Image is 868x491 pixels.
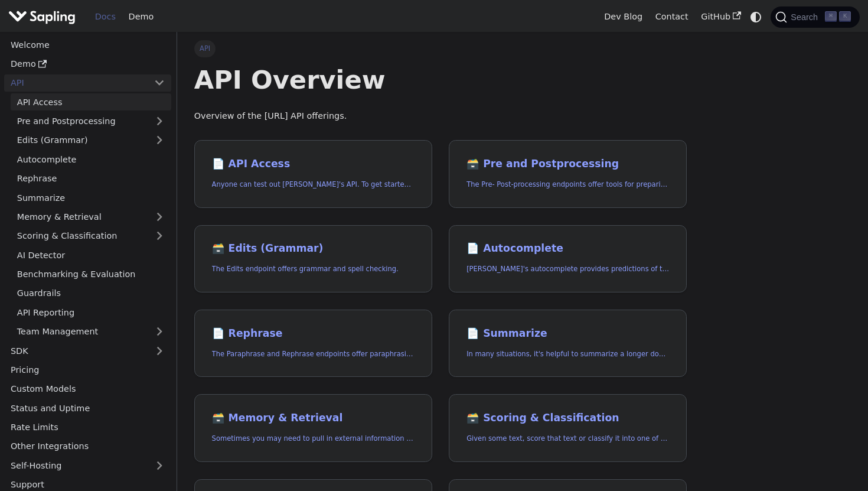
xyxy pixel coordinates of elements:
[11,209,171,226] a: Memory & Retrieval
[598,8,648,26] a: Dev Blog
[466,179,669,190] p: The Pre- Post-processing endpoints offer tools for preparing your text data for ingestation as we...
[122,8,160,26] a: Demo
[449,140,687,208] a: 🗃️ Pre and PostprocessingThe Pre- Post-processing endpoints offer tools for preparing your text d...
[4,36,171,53] a: Welcome
[11,132,171,149] a: Edits (Grammar)
[4,419,171,436] a: Rate Limits
[466,412,669,425] h2: Scoring & Classification
[4,438,171,455] a: Other Integrations
[194,40,216,57] span: API
[466,158,669,171] h2: Pre and Postprocessing
[212,242,415,255] h2: Edits (Grammar)
[212,349,415,360] p: The Paraphrase and Rephrase endpoints offer paraphrasing for particular styles.
[148,342,171,359] button: Expand sidebar category 'SDK'
[649,8,695,26] a: Contact
[148,74,171,92] button: Collapse sidebar category 'API'
[466,327,669,340] h2: Summarize
[748,8,765,25] button: Switch between dark and light mode (currently system mode)
[8,8,76,25] img: Sapling.ai
[4,399,171,417] a: Status and Uptime
[466,264,669,275] p: Sapling's autocomplete provides predictions of the next few characters or words
[212,433,415,444] p: Sometimes you may need to pull in external information that doesn't fit in the context size of an...
[194,394,432,462] a: 🗃️ Memory & RetrievalSometimes you may need to pull in external information that doesn't fit in t...
[89,8,122,26] a: Docs
[466,242,669,255] h2: Autocomplete
[466,433,669,444] p: Given some text, score that text or classify it into one of a set of pre-specified categories.
[11,170,171,187] a: Rephrase
[212,412,415,425] h2: Memory & Retrieval
[8,8,80,25] a: Sapling.ai
[4,56,171,73] a: Demo
[11,304,171,321] a: API Reporting
[212,264,415,275] p: The Edits endpoint offers grammar and spell checking.
[839,11,851,22] kbd: K
[4,457,171,474] a: Self-Hosting
[194,310,432,378] a: 📄️ RephraseThe Paraphrase and Rephrase endpoints offer paraphrasing for particular styles.
[4,362,171,379] a: Pricing
[11,323,171,340] a: Team Management
[11,113,171,130] a: Pre and Postprocessing
[449,225,687,293] a: 📄️ Autocomplete[PERSON_NAME]'s autocomplete provides predictions of the next few characters or words
[449,310,687,378] a: 📄️ SummarizeIn many situations, it's helpful to summarize a longer document into a shorter, more ...
[787,12,825,22] span: Search
[11,93,171,110] a: API Access
[825,11,837,22] kbd: ⌘
[194,225,432,293] a: 🗃️ Edits (Grammar)The Edits endpoint offers grammar and spell checking.
[4,381,171,398] a: Custom Models
[212,179,415,190] p: Anyone can test out Sapling's API. To get started with the API, simply:
[11,266,171,283] a: Benchmarking & Evaluation
[11,285,171,302] a: Guardrails
[11,227,171,245] a: Scoring & Classification
[194,40,687,57] nav: Breadcrumbs
[11,151,171,168] a: Autocomplete
[466,349,669,360] p: In many situations, it's helpful to summarize a longer document into a shorter, more easily diges...
[212,158,415,171] h2: API Access
[194,140,432,208] a: 📄️ API AccessAnyone can test out [PERSON_NAME]'s API. To get started with the API, simply:
[4,74,148,92] a: API
[11,189,171,206] a: Summarize
[694,8,747,26] a: GitHub
[212,327,415,340] h2: Rephrase
[449,394,687,462] a: 🗃️ Scoring & ClassificationGiven some text, score that text or classify it into one of a set of p...
[194,64,687,96] h1: API Overview
[194,109,687,123] p: Overview of the [URL] API offerings.
[771,6,859,28] button: Search (Command+K)
[11,246,171,264] a: AI Detector
[4,342,148,359] a: SDK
